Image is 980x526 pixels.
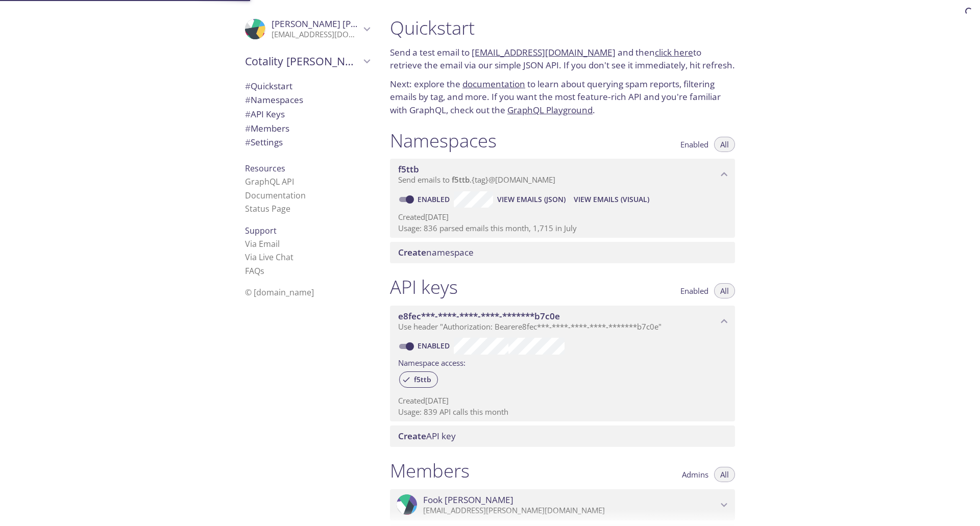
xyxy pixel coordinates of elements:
[416,194,454,204] a: Enabled
[237,79,378,93] div: Quickstart
[245,122,251,134] span: #
[398,430,426,442] span: Create
[493,191,570,208] button: View Emails (JSON)
[245,136,283,148] span: Settings
[245,80,292,92] span: Quickstart
[497,193,566,206] span: View Emails (JSON)
[390,159,735,190] div: f5ttb namespace
[245,252,293,263] a: Via Live Chat
[462,78,525,90] a: documentation
[714,137,735,152] button: All
[398,395,727,406] p: Created [DATE]
[245,80,251,92] span: #
[398,163,419,175] span: f5ttb
[507,104,593,116] a: GraphQL Playground
[237,48,378,74] div: Cotality RiTA
[245,136,251,148] span: #
[390,489,735,521] div: Fook Lee
[398,212,727,222] p: Created [DATE]
[399,371,438,388] div: f5ttb
[398,223,727,234] p: Usage: 836 parsed emails this month, 1,715 in July
[408,375,437,384] span: f5ttb
[390,78,735,117] p: Next: explore the to learn about querying spam reports, filtering emails by tag, and more. If you...
[390,46,735,72] p: Send a test email to and then to retrieve the email via our simple JSON API. If you don't see it ...
[390,129,497,152] h1: Namespaces
[390,242,735,263] div: Create namespace
[237,12,378,46] div: Jason Wong
[390,275,458,298] h1: API keys
[452,174,470,185] span: f5ttb
[423,506,718,516] p: [EMAIL_ADDRESS][PERSON_NAME][DOMAIN_NAME]
[237,107,378,121] div: API Keys
[714,283,735,298] button: All
[260,265,264,277] span: s
[245,190,306,201] a: Documentation
[398,246,426,258] span: Create
[390,425,735,447] div: Create API Key
[245,94,251,106] span: #
[245,203,290,214] a: Status Page
[398,407,727,417] p: Usage: 839 API calls this month
[272,30,360,40] p: [EMAIL_ADDRESS][DOMAIN_NAME]
[237,93,378,107] div: Namespaces
[398,430,456,442] span: API key
[245,122,289,134] span: Members
[574,193,649,206] span: View Emails (Visual)
[245,238,280,249] a: Via Email
[390,459,470,482] h1: Members
[237,135,378,149] div: Team Settings
[398,174,555,185] span: Send emails to . {tag} @[DOMAIN_NAME]
[674,137,715,152] button: Enabled
[398,246,474,258] span: namespace
[390,16,735,39] h1: Quickstart
[245,94,303,106] span: Namespaces
[245,108,251,120] span: #
[272,18,411,30] span: [PERSON_NAME] [PERSON_NAME]
[655,46,693,58] a: click here
[423,494,513,506] span: Fook [PERSON_NAME]
[245,265,264,277] a: FAQ
[398,355,465,369] label: Namespace access:
[237,121,378,136] div: Members
[416,341,454,350] a: Enabled
[472,46,616,58] a: [EMAIL_ADDRESS][DOMAIN_NAME]
[674,283,715,298] button: Enabled
[245,54,360,68] span: Cotality [PERSON_NAME]
[714,467,735,482] button: All
[676,467,715,482] button: Admins
[245,287,314,298] span: © [DOMAIN_NAME]
[245,225,277,236] span: Support
[245,108,285,120] span: API Keys
[245,163,285,174] span: Resources
[570,191,653,208] button: View Emails (Visual)
[245,176,294,187] a: GraphQL API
